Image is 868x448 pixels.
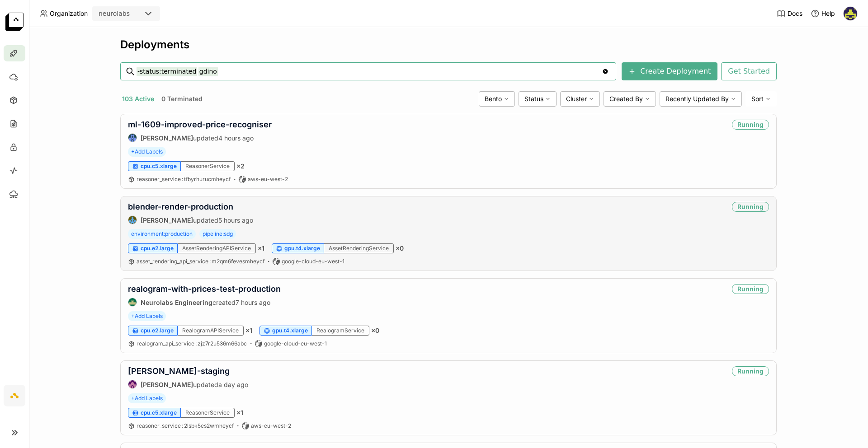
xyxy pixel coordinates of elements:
span: aws-eu-west-2 [251,422,291,429]
span: environment:production [128,229,196,239]
div: neurolabs [99,9,130,18]
input: Selected neurolabs. [131,9,132,19]
span: × 2 [236,162,245,170]
strong: [PERSON_NAME] [141,381,193,388]
span: asset_rendering_api_service m2qm6fevesmheycf [137,258,264,265]
img: Farouk Ghallabi [844,7,857,20]
button: Get Started [721,62,777,80]
span: cpu.e2.large [141,327,174,334]
span: Status [524,95,543,103]
span: realogram_api_service zjz7r2u536m66abc [137,340,247,347]
span: : [209,258,211,265]
span: Bento [485,95,502,103]
input: Search [137,64,602,79]
img: Flaviu Sămărghițan [128,216,137,224]
span: pipeline:sdg [199,229,236,239]
div: Running [732,366,769,376]
div: Status [519,91,557,107]
span: Created By [609,95,643,103]
div: ReasonerService [181,408,235,418]
button: Create Deployment [622,62,717,80]
a: reasoner_service:2lsbk5es2wmheycf [137,422,234,429]
span: : [182,176,183,182]
div: ReasonerService [181,161,235,171]
span: Cluster [566,95,587,103]
span: × 0 [396,244,404,252]
span: × 1 [236,409,243,417]
span: +Add Labels [128,311,166,321]
span: 4 hours ago [218,134,254,142]
span: Recently Updated By [665,95,729,103]
span: cpu.c5.xlarge [141,163,177,170]
span: reasoner_service tfbyrhurucmheycf [137,176,231,182]
div: AssetRenderingAPIService [178,243,256,253]
a: blender-render-production [128,202,233,211]
a: [PERSON_NAME]-staging [128,366,230,376]
div: Bento [479,91,515,107]
span: gpu.t4.xlarge [284,245,320,252]
span: cpu.c5.xlarge [141,409,177,416]
span: 5 hours ago [218,216,253,224]
div: Sort [745,91,777,107]
div: Running [732,202,769,212]
div: AssetRenderingService [324,243,394,253]
img: Neurolabs Engineering [128,298,137,306]
a: ml-1609-improved-price-recogniser [128,120,272,129]
div: Running [732,284,769,294]
span: google-cloud-eu-west-1 [282,258,344,265]
span: aws-eu-west-2 [248,176,288,183]
span: a day ago [218,381,248,388]
span: gpu.t4.xlarge [272,327,308,334]
div: Recently Updated By [660,91,742,107]
button: 0 Terminated [160,93,204,105]
div: updated [128,133,272,142]
div: Deployments [120,38,777,51]
button: 103 Active [120,93,156,105]
span: Docs [788,9,802,18]
span: 7 hours ago [236,299,270,306]
a: Docs [777,9,802,18]
span: Organization [50,9,88,18]
span: × 1 [258,244,264,252]
span: +Add Labels [128,393,166,403]
span: Help [821,9,835,18]
a: realogram-with-prices-test-production [128,284,281,294]
span: : [182,422,183,429]
span: cpu.e2.large [141,245,174,252]
span: +Add Labels [128,147,166,157]
img: Paul Pop [128,134,137,142]
span: reasoner_service 2lsbk5es2wmheycf [137,422,234,429]
div: updated [128,215,253,224]
div: Cluster [560,91,600,107]
strong: [PERSON_NAME] [141,216,193,224]
strong: [PERSON_NAME] [141,134,193,142]
img: Mathew Robinson [128,380,137,388]
img: logo [5,13,24,31]
span: google-cloud-eu-west-1 [264,340,327,347]
span: × 0 [371,327,379,335]
a: reasoner_service:tfbyrhurucmheycf [137,176,231,183]
a: asset_rendering_api_service:m2qm6fevesmheycf [137,258,264,265]
a: realogram_api_service:zjz7r2u536m66abc [137,340,247,347]
span: : [195,340,197,347]
span: Sort [751,95,764,103]
span: × 1 [245,327,252,335]
div: updated [128,380,248,389]
div: created [128,298,281,307]
svg: Clear value [602,68,609,75]
div: Created By [604,91,656,107]
div: RealogramService [312,326,369,336]
div: RealogramAPIService [178,326,244,336]
div: Running [732,120,769,130]
div: Help [811,9,835,18]
strong: Neurolabs Engineering [141,299,212,306]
